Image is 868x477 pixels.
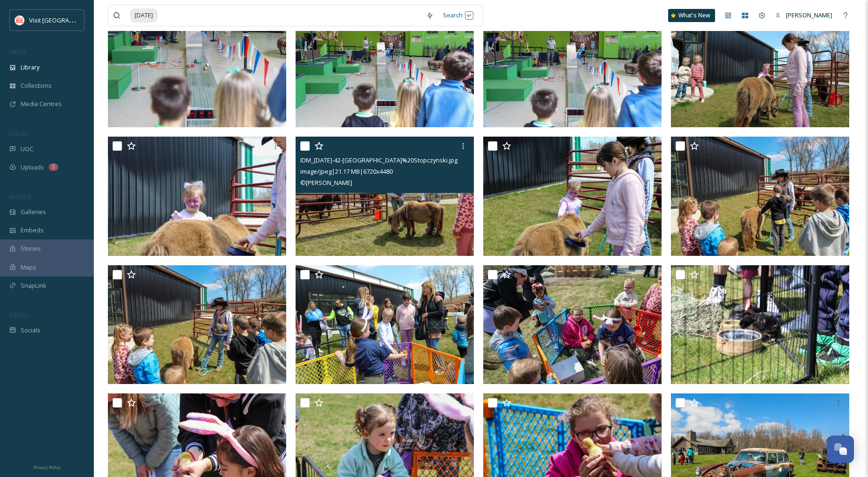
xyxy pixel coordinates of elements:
[438,6,478,24] div: Search
[21,63,39,72] span: Library
[33,461,61,472] a: Privacy Policy
[21,281,46,290] span: SnapLink
[671,265,849,385] img: IDM_Easter-36-Jena%20Stopczynski.jpg
[300,167,393,176] span: image/jpeg | 21.17 MB | 6720 x 4480
[108,8,286,128] img: IDM_Easter-49-Jena%20Stopczynski.jpg
[9,193,31,200] span: WIDGETS
[21,81,52,90] span: Collections
[296,8,474,128] img: IDM_Easter-47-Jena%20Stopczynski.jpg
[49,163,58,171] div: 2
[300,178,352,187] span: © [PERSON_NAME]
[15,15,24,25] img: vsbm-stackedMISH_CMYKlogo2017.jpg
[33,464,61,470] span: Privacy Policy
[483,8,662,128] img: IDM_Easter-46-Jena%20Stopczynski.jpg
[21,100,62,108] span: Media Centres
[296,137,474,256] img: IDM_Easter-42-Jena%20Stopczynski.jpg
[108,265,286,385] img: IDM_Easter-40-Jena%20Stopczynski.jpg
[108,137,286,256] img: IDM_Easter-45-Jena%20Stopczynski.jpg
[21,163,44,172] span: Uploads
[29,15,102,24] span: Visit [GEOGRAPHIC_DATA]
[21,326,40,335] span: Socials
[21,208,46,216] span: Galleries
[130,8,158,22] span: [DATE]
[296,265,474,385] img: IDM_Easter-39-Jena%20Stopczynski.jpg
[786,11,832,19] span: [PERSON_NAME]
[9,130,30,137] span: COLLECT
[483,265,662,385] img: IDM_Easter-37-Jena%20Stopczynski.jpg
[671,137,849,256] img: IDM_Easter-41-Jena%20Stopczynski.jpg
[21,226,44,235] span: Embeds
[668,9,715,22] a: What's New
[827,436,854,463] button: Open Chat
[671,8,849,128] img: IDM_Easter-44-Jena%20Stopczynski.jpg
[21,244,41,253] span: Stories
[483,137,662,256] img: IDM_Easter-43-Jena%20Stopczynski.jpg
[21,145,33,154] span: UGC
[770,6,837,24] a: [PERSON_NAME]
[9,48,26,55] span: MEDIA
[300,156,457,164] span: IDM_[DATE]-42-[GEOGRAPHIC_DATA]%20Stopczynski.jpg
[21,263,36,272] span: Maps
[9,311,28,318] span: SOCIALS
